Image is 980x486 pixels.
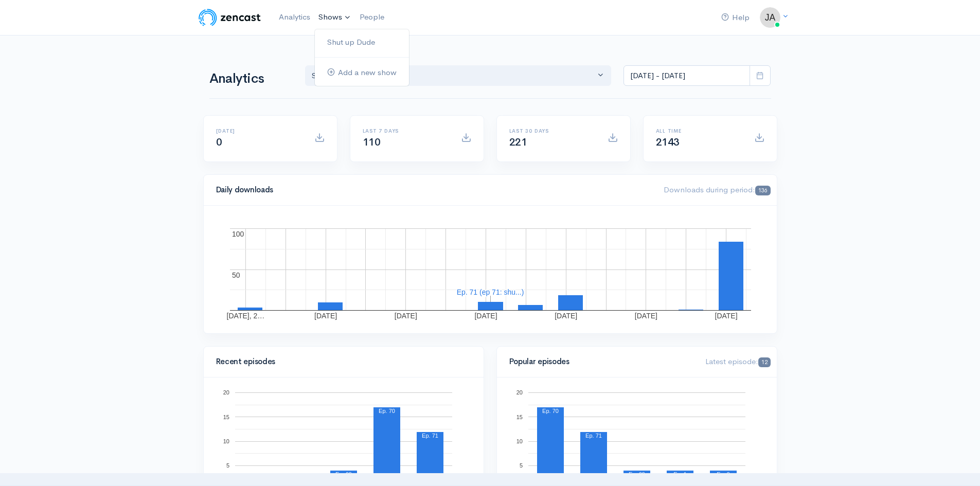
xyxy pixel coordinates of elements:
text: Ep. 71 (ep 71: shu...) [456,288,524,296]
text: [DATE] [394,312,417,320]
span: Downloads during period: [664,185,770,194]
text: 10 [223,438,229,444]
span: 221 [509,136,527,149]
span: 110 [363,136,381,149]
text: Ep. 69 [335,471,352,477]
text: 20 [223,389,229,395]
img: ... [760,7,780,28]
a: People [355,6,388,28]
div: Shut up Dude [312,70,596,82]
text: Ep. 71 [585,433,602,439]
h4: Popular episodes [509,357,693,366]
img: ZenCast Logo [197,7,262,28]
text: 5 [519,462,522,469]
text: 5 [226,462,229,469]
button: Shut up Dude [305,65,612,86]
h6: Last 7 days [363,128,449,134]
text: Ep. 9 [717,471,730,477]
span: 136 [755,186,770,195]
text: 50 [232,271,240,279]
h6: All time [656,128,742,134]
text: Ep. 1 [673,471,687,477]
text: Ep. 71 [422,433,438,439]
a: Shut up Dude [315,33,409,51]
text: [DATE] [715,312,737,320]
text: 100 [232,230,244,238]
text: [DATE] [314,312,337,320]
text: Ep. 69 [629,471,645,477]
span: 0 [216,136,222,149]
svg: A chart. [216,218,764,321]
a: Add a new show [315,64,409,82]
text: Ep. 70 [379,408,395,414]
h4: Recent episodes [216,357,465,366]
ul: Shows [314,29,409,86]
text: Ep. 70 [542,408,559,414]
text: 20 [516,389,522,395]
text: [DATE] [555,312,577,320]
h6: Last 30 days [509,128,595,134]
text: [DATE] [634,312,657,320]
h4: Daily downloads [216,186,652,194]
span: Latest episode: [705,356,770,366]
span: 2143 [656,136,680,149]
text: 10 [516,438,522,444]
text: 15 [516,413,522,420]
text: [DATE] [474,312,497,320]
input: analytics date range selector [623,65,750,86]
a: Shows [314,6,355,29]
text: 15 [223,413,229,420]
span: 12 [758,357,770,367]
h1: Analytics [209,71,293,86]
h6: [DATE] [216,128,302,134]
a: Help [717,7,754,29]
a: Analytics [275,6,314,28]
text: [DATE], 2… [226,312,264,320]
